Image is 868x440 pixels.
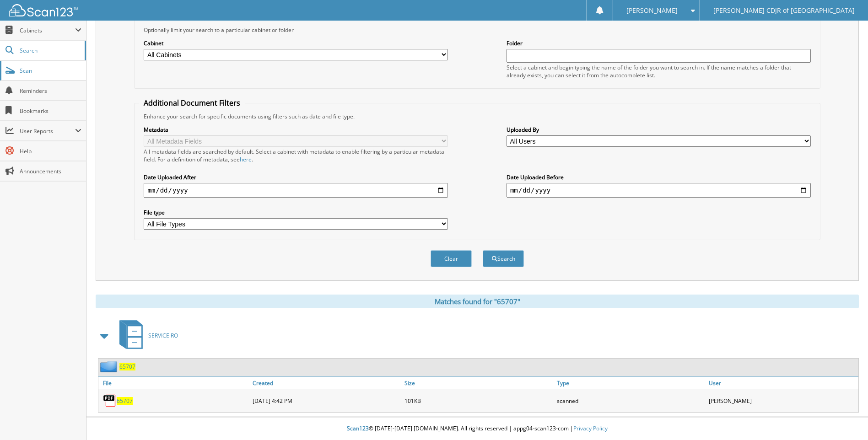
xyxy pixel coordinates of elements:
a: Privacy Policy [573,424,608,432]
input: start [144,183,448,198]
a: File [98,377,250,389]
span: Help [20,147,81,155]
label: Metadata [144,126,448,134]
span: [PERSON_NAME] CDJR of [GEOGRAPHIC_DATA] [713,8,855,13]
span: Bookmarks [20,107,81,115]
div: Optionally limit your search to a particular cabinet or folder [139,26,815,34]
div: All metadata fields are searched by default. Select a cabinet with metadata to enable filtering b... [144,148,448,163]
div: Enhance your search for specific documents using filters such as date and file type. [139,113,815,120]
span: SERVICE RO [148,332,178,339]
label: Cabinet [144,39,448,47]
div: [PERSON_NAME] [706,392,858,410]
label: Folder [507,39,811,47]
label: File type [144,209,448,216]
button: Clear [431,250,472,267]
iframe: Chat Widget [822,396,868,440]
img: scan123-logo-white.svg [9,4,78,16]
a: 65707 [117,397,133,405]
a: Size [402,377,554,389]
img: PDF.png [103,394,117,408]
div: Select a cabinet and begin typing the name of the folder you want to search in. If the name match... [507,64,811,79]
span: [PERSON_NAME] [626,8,678,13]
div: 101KB [402,392,554,410]
a: here [240,156,252,163]
span: Scan123 [347,424,369,432]
div: Matches found for "65707" [96,295,859,308]
div: [DATE] 4:42 PM [250,392,402,410]
a: User [706,377,858,389]
img: folder2.png [100,361,119,372]
label: Date Uploaded After [144,173,448,181]
a: 65707 [119,363,135,370]
label: Uploaded By [507,126,811,134]
button: Search [483,250,524,267]
a: SERVICE RO [114,317,178,354]
input: end [507,183,811,198]
span: Search [20,47,80,54]
span: Reminders [20,87,81,95]
span: Cabinets [20,27,75,34]
div: scanned [555,392,706,410]
legend: Additional Document Filters [139,98,245,108]
span: Scan [20,67,81,75]
label: Date Uploaded Before [507,173,811,181]
a: Created [250,377,402,389]
a: Type [555,377,706,389]
span: User Reports [20,127,75,135]
span: Announcements [20,167,81,175]
div: © [DATE]-[DATE] [DOMAIN_NAME]. All rights reserved | appg04-scan123-com | [86,418,868,440]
